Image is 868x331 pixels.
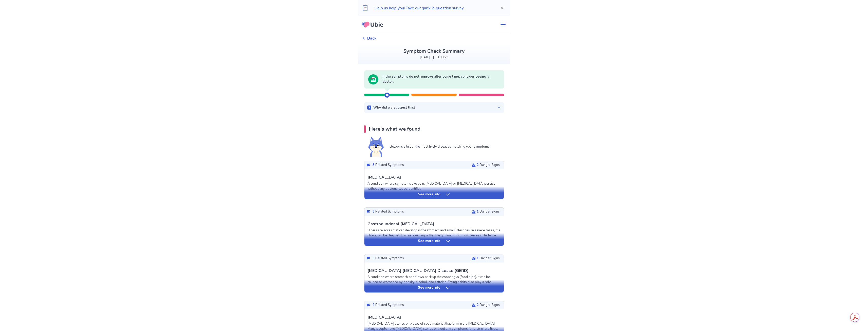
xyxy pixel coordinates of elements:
[477,256,479,260] span: 1
[373,209,375,214] span: 3
[373,163,404,168] p: Related Symptoms
[368,137,384,157] img: Shiba
[433,55,434,60] p: |
[374,5,492,11] p: Help us help you! Take our quick 2-question survey
[373,105,416,110] p: Why did we suggest this?
[369,125,420,133] p: Here's what we found
[373,256,404,261] p: Related Symptoms
[367,228,501,248] p: Ulcers are sores that can develop in the stomach and small intestines. In severe cases, the ulcer...
[382,74,500,84] p: If the symptoms do not improve after some time, consider seeing a doctor.
[477,163,500,168] p: Danger Signs
[477,209,500,214] p: Danger Signs
[373,303,375,307] span: 2
[367,35,377,41] span: Back
[373,256,375,260] span: 3
[437,55,449,60] p: 3:39pm
[367,268,469,274] p: [MEDICAL_DATA] [MEDICAL_DATA] Disease (GERD)
[367,181,501,191] p: A condition where symptoms like pain, [MEDICAL_DATA] or [MEDICAL_DATA] persist without any obviou...
[367,174,401,180] p: [MEDICAL_DATA]
[362,47,506,55] p: Symptom Check Summary
[418,285,440,290] p: See more info
[418,239,440,244] p: See more info
[373,209,404,214] p: Related Symptoms
[477,163,479,167] span: 2
[477,256,500,261] p: Danger Signs
[418,192,440,197] p: See more info
[373,163,375,167] span: 3
[367,314,401,320] p: [MEDICAL_DATA]
[477,303,479,307] span: 2
[477,303,500,308] p: Danger Signs
[477,209,479,214] span: 1
[390,144,490,149] p: Below is a list of the most likely diseases matching your symptoms.
[367,221,434,227] p: Gastroduodenal [MEDICAL_DATA]
[373,303,404,308] p: Related Symptoms
[420,55,430,60] p: [DATE]
[367,275,501,290] p: A condition where stomach acid flows back up the esophagus (food pipe). It can be caused or worse...
[496,20,510,30] button: menu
